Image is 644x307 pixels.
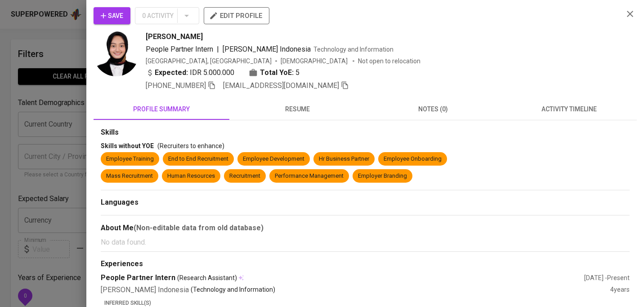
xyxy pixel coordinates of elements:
[146,81,206,90] span: [PHONE_NUMBER]
[168,155,228,163] div: End to End Recruitment
[146,31,203,42] span: [PERSON_NAME]
[191,285,275,295] p: (Technology and Information)
[177,273,237,282] span: (Research Assistant)
[243,155,304,163] div: Employee Development
[94,31,139,76] img: 8cf1b030cbbba098060a74a42871dd57.jpg
[260,67,294,78] b: Total YoE:
[506,104,631,115] span: activity timeline
[358,57,420,66] p: Not open to relocation
[223,45,311,53] span: [PERSON_NAME] Indonesia
[358,172,407,180] div: Employer Branding
[155,67,188,78] b: Expected:
[384,155,442,163] div: Employee Onboarding
[101,197,630,208] div: Languages
[101,142,154,149] span: Skills without YOE
[146,67,234,78] div: IDR 5.000.000
[211,10,262,22] span: edit profile
[204,12,269,19] a: edit profile
[101,285,610,295] div: [PERSON_NAME] Indonesia
[295,67,300,78] span: 5
[584,273,630,282] div: [DATE] - Present
[157,142,224,149] span: (Recruiters to enhance)
[94,7,130,24] button: Save
[319,155,369,163] div: Hr Business Partner
[101,237,630,248] p: No data found.
[371,104,496,115] span: notes (0)
[101,223,630,233] div: About Me
[275,172,344,180] div: Performance Management
[204,7,269,24] button: edit profile
[101,273,584,283] div: People Partner Intern
[106,155,154,163] div: Employee Training
[281,57,349,66] span: [DEMOGRAPHIC_DATA]
[104,299,630,307] p: Inferred Skill(s)
[99,104,224,115] span: profile summary
[101,10,123,22] span: Save
[229,172,260,180] div: Recruitment
[146,57,272,66] div: [GEOGRAPHIC_DATA], [GEOGRAPHIC_DATA]
[101,127,630,138] div: Skills
[146,45,213,53] span: People Partner Intern
[313,46,394,53] span: Technology and Information
[134,224,264,232] b: (Non-editable data from old database)
[167,172,215,180] div: Human Resources
[106,172,153,180] div: Mass Recruitment
[101,259,630,269] div: Experiences
[217,44,219,55] span: |
[235,104,360,115] span: resume
[610,285,630,295] div: 4 years
[223,81,339,90] span: [EMAIL_ADDRESS][DOMAIN_NAME]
